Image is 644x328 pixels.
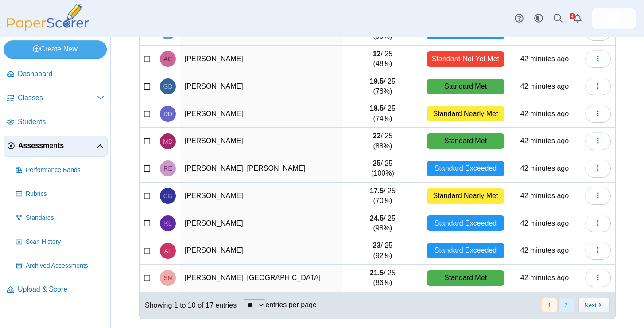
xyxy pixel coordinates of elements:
div: Standard Nearly Met [427,106,504,121]
button: 1 [542,298,557,312]
td: / 25 (78%) [343,73,423,101]
a: PaperScorer [4,24,92,32]
td: [PERSON_NAME] [180,128,343,155]
b: 19.5 [370,78,384,85]
button: 2 [558,298,574,312]
b: 23 [373,242,381,249]
td: / 25 (100%) [343,155,423,183]
div: Standard Nearly Met [427,188,504,204]
span: Kimberly Cruz [607,12,621,26]
nav: pagination [541,298,610,312]
img: PaperScorer [4,4,92,31]
a: Upload & Score [4,279,108,301]
td: [PERSON_NAME], [PERSON_NAME] [180,155,343,183]
td: [PERSON_NAME] [180,73,343,101]
span: Standards [26,214,104,223]
div: Showing 1 to 10 of 17 entries [140,292,237,319]
span: Siena Nagel [163,275,172,281]
td: / 25 (48%) [343,46,423,73]
b: 12 [373,50,381,58]
b: 18.5 [370,105,384,112]
time: Oct 10, 2025 at 2:42 PM [520,137,569,144]
span: Chloe Gallo [163,193,173,199]
button: Next [578,298,610,312]
span: Adelyn Lee [164,248,171,254]
td: [PERSON_NAME] [180,100,343,128]
a: Create New [4,40,107,58]
time: Oct 10, 2025 at 2:42 PM [520,110,569,117]
span: Rubrics [26,190,104,199]
time: Oct 10, 2025 at 2:42 PM [520,82,569,90]
span: Ava Coluccio [163,56,172,62]
time: Oct 10, 2025 at 2:42 PM [520,164,569,172]
span: Classes [18,93,97,103]
span: Gianna DeMarco [163,83,173,90]
span: Students [18,117,104,127]
time: Oct 10, 2025 at 2:42 PM [520,246,569,254]
td: [PERSON_NAME], [GEOGRAPHIC_DATA] [180,265,343,292]
td: [PERSON_NAME] [180,237,343,265]
span: Kayla Leacock [164,220,171,226]
a: Rubrics [12,184,108,205]
a: Scan History [12,231,108,253]
span: Scan History [26,238,104,246]
td: / 25 (92%) [343,237,423,265]
a: Classes [4,88,108,109]
div: Standard Met [427,133,504,149]
span: Matthew Driscoll [163,138,173,144]
img: ps.2Abe0tv1YKQIoKM2 [607,12,621,26]
td: / 25 (70%) [343,183,423,210]
time: Oct 10, 2025 at 2:42 PM [520,219,569,227]
a: Assessments [4,136,108,157]
b: 24.5 [370,215,384,222]
td: / 25 (86%) [343,265,423,292]
a: ps.2Abe0tv1YKQIoKM2 [592,8,636,29]
span: Archived Assessments [26,262,104,270]
span: Ryden Eschrich [163,165,172,172]
b: 22 [373,132,381,140]
label: entries per page [265,301,317,308]
span: Assessments [18,141,97,151]
b: 25 [373,160,381,167]
a: Alerts [568,9,587,28]
b: 21.5 [370,269,384,277]
td: [PERSON_NAME] [180,46,343,73]
time: Oct 10, 2025 at 2:42 PM [520,55,569,62]
td: / 25 (98%) [343,210,423,238]
a: Dashboard [4,64,108,85]
div: Standard Not Yet Met [427,51,504,67]
div: Standard Met [427,270,504,286]
div: Standard Exceeded [427,215,504,231]
a: Standards [12,207,108,229]
span: Upload & Score [18,285,104,294]
time: Oct 10, 2025 at 2:42 PM [520,274,569,281]
td: / 25 (88%) [343,128,423,155]
a: Archived Assessments [12,255,108,277]
td: / 25 (74%) [343,100,423,128]
td: [PERSON_NAME] [180,183,343,210]
div: Standard Exceeded [427,161,504,176]
time: Oct 10, 2025 at 2:42 PM [520,192,569,199]
div: Standard Exceeded [427,243,504,258]
div: Standard Met [427,79,504,94]
a: Performance Bands [12,160,108,181]
b: 17.5 [370,187,384,195]
a: Students [4,112,108,133]
span: Daisy Dillon [163,111,172,117]
span: Dashboard [18,69,104,79]
span: Performance Bands [26,166,104,175]
td: [PERSON_NAME] [180,210,343,238]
